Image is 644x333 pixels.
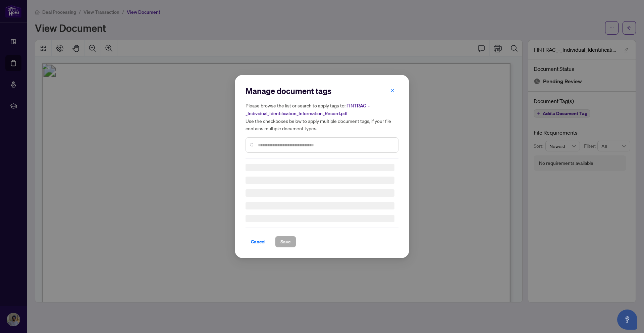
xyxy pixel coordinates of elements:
[275,236,296,247] button: Save
[246,236,271,247] button: Cancel
[617,310,637,330] button: Open asap
[246,102,398,132] h5: Please browse the list or search to apply tags to: Use the checkboxes below to apply multiple doc...
[251,236,266,247] span: Cancel
[246,86,398,96] h2: Manage document tags
[390,88,395,93] span: close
